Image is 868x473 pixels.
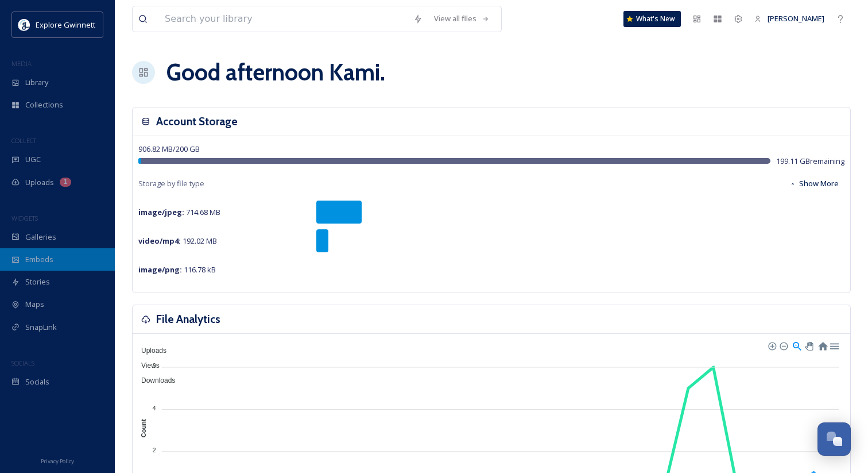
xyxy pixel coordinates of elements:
[153,447,156,453] tspan: 2
[25,254,53,265] span: Embeds
[133,347,166,355] span: Uploads
[749,7,830,30] a: [PERSON_NAME]
[25,376,49,387] span: Socials
[133,376,175,384] span: Downloads
[779,341,787,349] div: Zoom Out
[153,405,156,412] tspan: 4
[25,276,50,287] span: Stories
[25,177,54,188] span: Uploads
[784,172,844,195] button: Show More
[25,99,63,110] span: Collections
[817,422,851,456] button: Open Chat
[36,20,95,30] span: Explore Gwinnett
[776,156,844,167] span: 199.11 GB remaining
[166,55,385,90] h1: Good afternoon Kami .
[156,113,238,130] h3: Account Storage
[138,264,216,275] span: 116.78 kB
[138,236,181,246] strong: video/mp4 :
[805,342,812,349] div: Panning
[11,59,32,68] span: MEDIA
[428,7,495,30] a: View all files
[140,419,147,437] text: Count
[138,236,217,246] span: 192.02 MB
[25,299,44,310] span: Maps
[41,457,74,465] span: Privacy Policy
[138,207,184,217] strong: image/jpeg :
[138,144,200,154] span: 906.82 MB / 200 GB
[25,232,56,243] span: Galleries
[156,311,220,328] h3: File Analytics
[41,453,74,467] a: Privacy Policy
[138,178,204,189] span: Storage by file type
[11,214,38,222] span: WIDGETS
[829,340,839,350] div: Menu
[11,359,34,367] span: SOCIALS
[817,340,827,350] div: Reset Zoom
[60,178,71,187] div: 1
[768,341,776,349] div: Zoom In
[25,322,57,333] span: SnapLink
[18,19,30,30] img: download.jpeg
[25,154,41,165] span: UGC
[133,362,160,370] span: Views
[138,207,220,217] span: 714.68 MB
[792,340,801,350] div: Selection Zoom
[153,362,156,369] tspan: 6
[623,11,681,27] a: What's New
[25,77,48,88] span: Library
[11,136,36,145] span: COLLECT
[138,264,182,275] strong: image/png :
[159,6,408,32] input: Search your library
[768,13,824,24] span: [PERSON_NAME]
